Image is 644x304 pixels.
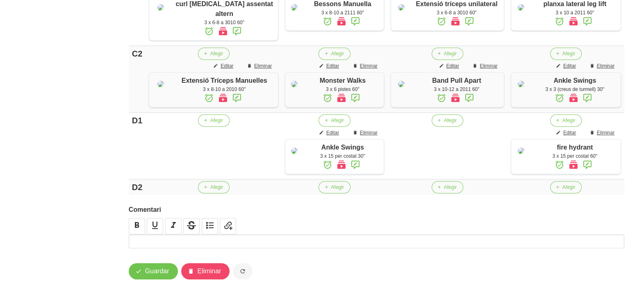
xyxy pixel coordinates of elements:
span: Band Pull Apart [432,77,481,84]
button: Eliminar [467,60,504,72]
button: Editar [314,60,346,72]
button: Afegir [319,181,350,193]
div: 3 x 6-8 a 3010 60" [175,19,274,26]
button: Afegir [432,181,463,193]
span: Editar [563,129,576,136]
div: 3 x 10 a 2011 60" [533,9,617,16]
button: Editar [551,127,583,139]
button: Afegir [432,48,463,60]
span: Afegir [444,117,457,124]
div: 3 x 8-10 a 2010 60" [175,86,274,93]
span: Editar [326,129,339,136]
img: 8ea60705-12ae-42e8-83e1-4ba62b1261d5%2Factivities%2Fsingle%20arm%20triceps.jpg [398,4,405,11]
span: Afegir [562,117,575,124]
button: Afegir [432,114,463,127]
span: Editar [326,62,339,70]
img: 8ea60705-12ae-42e8-83e1-4ba62b1261d5%2Factivities%2Fside%20leg%20lift.jpg [518,4,524,11]
span: Editar [563,62,576,70]
img: 8ea60705-12ae-42e8-83e1-4ba62b1261d5%2Factivities%2F60732-extensio-triceps-manuelles-png.png [157,81,164,87]
button: Editar [551,60,583,72]
span: Afegir [444,50,457,57]
span: Afegir [562,50,575,57]
div: C2 [132,48,143,60]
span: Afegir [331,184,344,191]
div: D2 [132,181,143,193]
span: Bessons Manuella [314,0,371,7]
button: Guardar [129,263,178,279]
button: Eliminar [242,60,278,72]
button: Afegir [550,48,582,60]
span: Afegir [210,184,223,191]
span: fire hydrant [557,144,593,151]
img: 8ea60705-12ae-42e8-83e1-4ba62b1261d5%2Factivities%2F52778-band-pull-aparts-jpg.jpg [398,81,405,87]
button: Afegir [550,181,582,193]
span: curl [MEDICAL_DATA] assentat altern [175,0,273,17]
span: Afegir [210,50,223,57]
img: 8ea60705-12ae-42e8-83e1-4ba62b1261d5%2Factivities%2Fmonster%20walk.jpg [291,81,298,87]
span: Afegir [210,117,223,124]
span: Afegir [444,184,457,191]
img: 8ea60705-12ae-42e8-83e1-4ba62b1261d5%2Factivities%2F16309-bessons-manuella-jpg.jpg [291,4,298,11]
span: Extensió tríceps unilateral [416,0,497,7]
button: Eliminar [585,127,621,139]
span: planxa lateral leg lift [543,0,606,7]
div: 3 x 3 (creus de turmell) 30" [533,86,617,93]
span: Extensió Tríceps Manuelles [182,77,267,84]
span: Monster Walks [320,77,366,84]
span: Eliminar [480,62,497,70]
span: Eliminar [597,129,614,136]
button: Afegir [198,48,230,60]
div: 3 x 10-12 a 2011 60" [414,86,500,93]
span: Eliminar [254,62,272,70]
button: Afegir [319,114,350,127]
img: 8ea60705-12ae-42e8-83e1-4ba62b1261d5%2Factivities%2Falternating%20curl.jpg [157,4,164,11]
span: Ankle Swings [553,77,596,84]
span: Editar [221,62,233,70]
span: Eliminar [198,266,221,276]
span: Ankle Swings [321,144,364,151]
div: 3 x 15 per costat 60" [533,152,617,160]
button: Afegir [550,114,582,127]
label: Comentari [129,205,624,215]
div: D1 [132,114,143,127]
img: 8ea60705-12ae-42e8-83e1-4ba62b1261d5%2Factivities%2F54716-ankle-swings-jpg.jpg [518,81,524,87]
span: Editar [446,62,459,70]
div: 3 x 6-8 a 3010 60" [414,9,500,16]
button: Editar [208,60,240,72]
button: Eliminar [181,263,230,279]
span: Eliminar [360,62,378,70]
button: Afegir [198,181,230,193]
div: 3 x 6 pistes 60" [306,86,380,93]
span: Guardar [145,266,169,276]
img: 8ea60705-12ae-42e8-83e1-4ba62b1261d5%2Factivities%2Ffire%20hydrant.jpg [518,147,524,154]
button: Editar [434,60,466,72]
div: 3 x 8-10 a 2111 60" [306,9,380,16]
div: 3 x 15 per costat 30" [306,152,380,160]
img: 8ea60705-12ae-42e8-83e1-4ba62b1261d5%2Factivities%2F54716-ankle-swings-jpg.jpg [291,147,298,154]
button: Editar [314,127,346,139]
span: Afegir [331,50,344,57]
span: Eliminar [360,129,378,136]
button: Eliminar [348,127,384,139]
button: Afegir [319,48,350,60]
button: Eliminar [585,60,621,72]
button: Afegir [198,114,230,127]
span: Eliminar [597,62,614,70]
span: Afegir [331,117,344,124]
button: Eliminar [348,60,384,72]
span: Afegir [562,184,575,191]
